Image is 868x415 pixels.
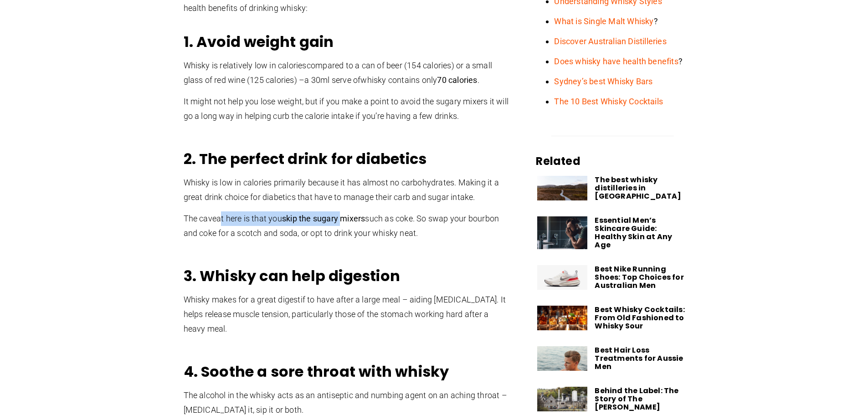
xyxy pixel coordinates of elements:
span: Whisky is low in calories primarily because it has almost no carbohydrates. Making it a great dri... [184,178,499,202]
a: Best Nike Running Shoes: Top Choices for Australian Men [595,264,683,291]
p: It might not help you lose weight, but if you make a point to avoid the sugary mixers it will go ... [184,94,512,123]
span: ? [554,56,683,66]
h2: 1. Avoid weight gain [184,33,512,51]
h2: 2. The perfect drink for diabetics [184,150,512,168]
span: The caveat here is that you [184,214,282,223]
h2: 4. Soothe a sore throat with whisky [184,363,512,381]
a: Best Whisky Cocktails: From Old Fashioned to Whisky Sour [595,304,684,331]
a: Best Hair Loss Treatments for Aussie Men [595,345,683,372]
span: whisky contains only [360,75,477,85]
a: The best whisky distilleries in [GEOGRAPHIC_DATA] [595,174,681,201]
a: Discover Australian Distilleries [554,36,666,46]
a: Sydney’s best Whisky Bars [554,77,652,86]
span: Whisky is relatively low in calories [184,61,307,70]
span: . [478,75,479,85]
b: 70 calories [437,75,477,85]
a: Essential Men’s Skincare Guide: Healthy Skin at Any Age [595,215,672,250]
span: ? [554,16,657,26]
a: Behind the Label: The Story of The [PERSON_NAME] [595,385,678,412]
h3: Related [536,154,689,169]
span: such as coke. So swap your bourbon and coke for a scotch and soda, or opt to drink your whisky neat. [184,214,499,238]
a: Does whisky have health benefits [554,56,678,66]
p: Whisky makes for a great digestif to have after a large meal – aiding [MEDICAL_DATA]. It helps re... [184,292,512,336]
span: [MEDICAL_DATA] it, sip it or both. [184,405,304,415]
span: a 30ml serve of [304,75,360,85]
b: skip the sugary mixers [282,214,365,223]
a: What is Single Malt Whisky [554,16,653,26]
span: compared to a can of beer (154 calories) or a small glass of red wine (125 calories) – [184,61,492,85]
a: The 10 Best Whisky Cocktails [554,97,663,106]
h2: 3. Whisky can help digestion [184,267,512,285]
